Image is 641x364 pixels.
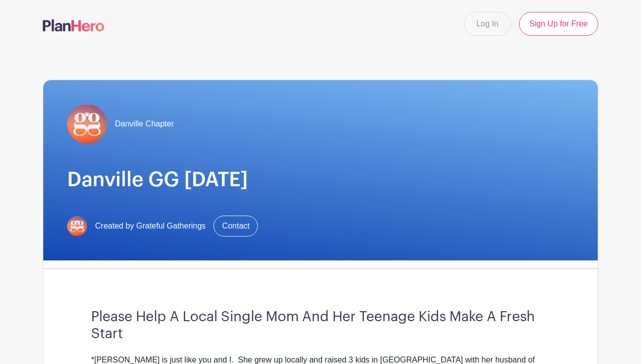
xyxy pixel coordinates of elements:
img: gg-logo-planhero-final.png [67,104,107,144]
a: Log In [464,12,511,36]
span: Danville Chapter [115,118,174,130]
img: gg-logo-planhero-final.png [67,216,87,236]
a: Contact [214,216,258,237]
img: logo-507f7623f17ff9eddc593b1ce0a138ce2505c220e1c5a4e2b4648c50719b7d32.svg [43,19,105,31]
span: Created by Grateful Gatherings [95,220,206,232]
h3: Please Help A Local Single Mom And Her Teenage Kids Make A Fresh Start [91,309,550,342]
a: Sign Up for Free [519,12,598,36]
h1: Danville GG [DATE] [67,168,574,192]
